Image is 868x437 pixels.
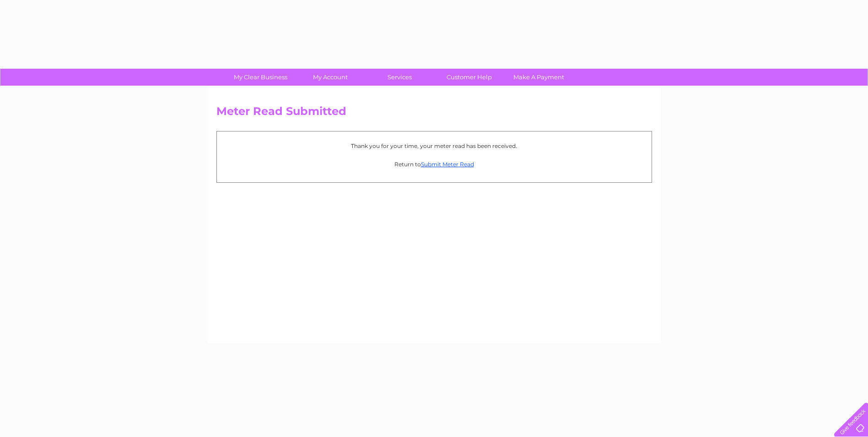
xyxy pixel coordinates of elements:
[221,142,647,150] p: Thank you for your time, your meter read has been received.
[221,160,647,169] p: Return to
[421,161,474,168] a: Submit Meter Read
[501,69,577,86] a: Make A Payment
[223,69,298,86] a: My Clear Business
[216,105,652,122] h2: Meter Read Submitted
[292,69,368,86] a: My Account
[362,69,437,86] a: Services
[431,69,507,86] a: Customer Help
